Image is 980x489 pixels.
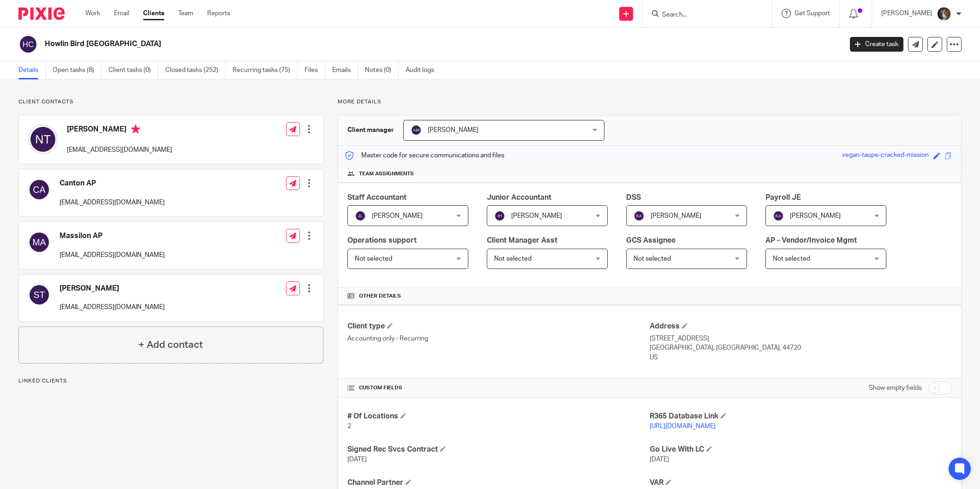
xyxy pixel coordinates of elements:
img: svg%3E [494,210,505,221]
span: Other details [359,292,401,300]
img: svg%3E [633,210,645,221]
a: Emails [332,61,358,79]
h4: R365 Database Link [650,411,952,421]
p: Accounting only - Recurring [347,334,650,343]
a: Details [18,61,46,79]
h4: [PERSON_NAME] [60,284,165,293]
img: svg%3E [28,179,50,201]
h4: Signed Rec Svcs Contract [347,445,650,454]
a: [URL][DOMAIN_NAME] [650,423,716,429]
h4: [PERSON_NAME] [67,125,172,136]
span: [PERSON_NAME] [651,213,701,219]
p: [EMAIL_ADDRESS][DOMAIN_NAME] [60,303,165,312]
label: Show empty fields [869,383,922,393]
a: Email [114,9,129,18]
span: 2 [347,423,351,429]
h4: Go Live With LC [650,445,952,454]
p: [EMAIL_ADDRESS][DOMAIN_NAME] [60,250,165,260]
span: [PERSON_NAME] [511,213,562,219]
p: [EMAIL_ADDRESS][DOMAIN_NAME] [67,145,172,155]
h4: Address [650,322,952,331]
h4: # Of Locations [347,411,650,421]
a: Work [85,9,100,18]
p: Client contacts [18,98,323,106]
span: Not selected [355,256,392,262]
a: Reports [207,9,230,18]
a: Create task [850,37,903,52]
p: [STREET_ADDRESS] [650,334,952,343]
h2: Howlin Bird [GEOGRAPHIC_DATA] [45,39,678,49]
h4: Massilon AP [60,231,165,241]
span: Junior Accountant [487,194,551,201]
p: [EMAIL_ADDRESS][DOMAIN_NAME] [60,198,165,207]
span: Not selected [494,256,532,262]
i: Primary [131,125,140,134]
img: svg%3E [355,210,366,221]
h4: Channel Partner [347,478,650,488]
span: [PERSON_NAME] [790,213,841,219]
div: vegan-taupe-cracked-mission [842,150,929,161]
img: svg%3E [28,231,50,253]
a: Clients [143,9,164,18]
a: Closed tasks (252) [165,61,226,79]
span: GCS Assignee [626,237,675,244]
h4: + Add contact [138,338,203,352]
h4: CUSTOM FIELDS [347,384,650,392]
span: [PERSON_NAME] [428,127,478,133]
img: svg%3E [18,35,38,54]
p: US [650,353,952,362]
p: Master code for secure communications and files [345,151,504,160]
span: Get Support [795,10,830,17]
img: svg%3E [28,284,50,306]
img: svg%3E [773,210,784,221]
span: [DATE] [347,456,367,463]
span: AP - Vendor/Invoice Mgmt [765,237,857,244]
span: Operations support [347,237,417,244]
p: More details [338,98,962,106]
span: DSS [626,194,641,201]
img: Pixie [18,7,65,20]
span: [DATE] [650,456,669,463]
a: Team [178,9,193,18]
span: Client Manager Asst [487,237,557,244]
img: svg%3E [28,125,58,154]
span: Not selected [773,256,810,262]
span: Not selected [633,256,671,262]
span: Team assignments [359,170,414,178]
span: Payroll JE [765,194,801,201]
a: Open tasks (8) [53,61,102,79]
a: Recurring tasks (75) [233,61,298,79]
h4: Canton AP [60,179,165,188]
a: Client tasks (0) [108,61,158,79]
input: Search [661,11,744,19]
a: Notes (0) [365,61,399,79]
a: Files [305,61,325,79]
p: [PERSON_NAME] [881,9,932,18]
h3: Client manager [347,125,394,135]
img: svg%3E [411,125,422,136]
span: [PERSON_NAME] [372,213,423,219]
a: Audit logs [406,61,441,79]
h4: VAR [650,478,952,488]
p: [GEOGRAPHIC_DATA], [GEOGRAPHIC_DATA], 44720 [650,343,952,352]
img: Profile%20picture%20JUS.JPG [937,6,951,21]
span: Staff Accountant [347,194,406,201]
p: Linked clients [18,377,323,385]
h4: Client type [347,322,650,331]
